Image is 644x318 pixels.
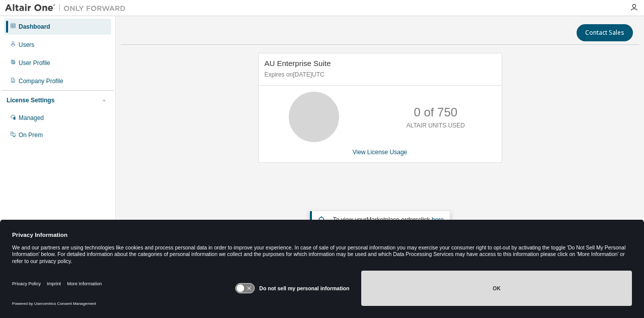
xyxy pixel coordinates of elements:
div: On Prem [19,131,43,139]
img: Altair One [5,3,131,13]
div: Dashboard [19,23,50,31]
em: Marketplace orders [367,216,419,223]
span: To view your click [333,216,444,223]
div: Managed [19,114,44,122]
a: here [432,216,444,223]
div: User Profile [19,59,50,67]
div: Company Profile [19,77,63,85]
p: Expires on [DATE] UTC [265,71,493,79]
p: 0 of 750 [414,104,457,121]
p: ALTAIR UNITS USED [407,121,465,130]
div: Users [19,41,34,49]
div: License Settings [7,96,54,104]
button: Contact Sales [577,24,633,41]
span: AU Enterprise Suite [265,59,331,68]
a: View License Usage [353,149,408,156]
